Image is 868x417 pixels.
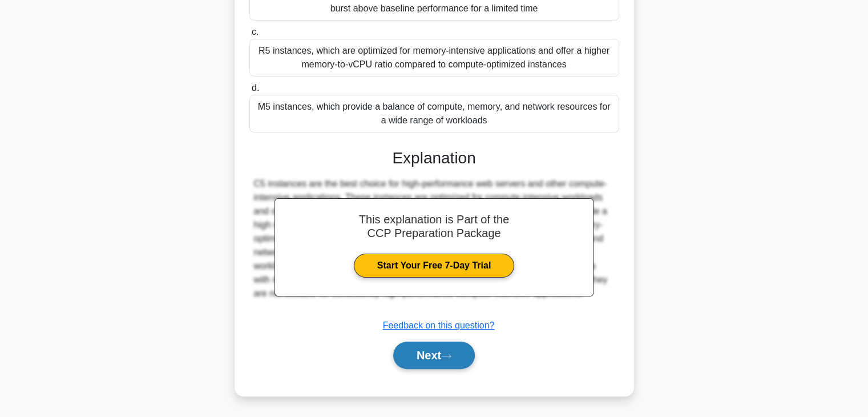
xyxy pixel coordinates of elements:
[354,254,514,278] a: Start Your Free 7-Day Trial
[393,342,475,369] button: Next
[254,177,615,300] div: C5 instances are the best choice for high-performance web servers and other compute-intensive app...
[256,149,612,168] h3: Explanation
[249,39,619,77] div: R5 instances, which are optimized for memory-intensive applications and offer a higher memory-to-...
[249,95,619,133] div: M5 instances, which provide a balance of compute, memory, and network resources for a wide range ...
[383,320,495,330] a: Feedback on this question?
[252,27,259,37] span: c.
[252,83,259,93] span: d.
